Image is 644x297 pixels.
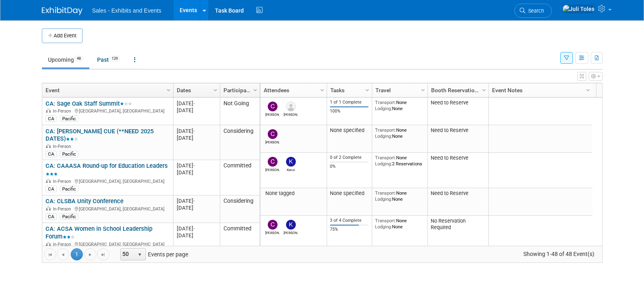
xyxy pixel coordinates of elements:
[177,134,216,141] div: [DATE]
[121,249,134,260] span: 50
[583,83,592,95] a: Column Settings
[375,100,396,105] span: Transport:
[492,83,587,97] a: Event Notes
[264,83,321,97] a: Attendees
[60,213,78,220] div: Pacific
[363,83,372,95] a: Column Settings
[46,178,169,184] div: [GEOGRAPHIC_DATA], [GEOGRAPHIC_DATA]
[97,248,109,260] a: Go to the last page
[177,225,216,232] div: [DATE]
[330,127,369,134] div: None specified
[375,190,396,196] span: Transport:
[177,128,216,134] div: [DATE]
[42,52,89,67] a: Upcoming48
[330,227,369,232] div: 75%
[375,161,392,167] span: Lodging:
[46,83,168,97] a: Event
[46,206,51,210] img: In-Person Event
[165,87,172,93] span: Column Settings
[427,153,488,188] td: Need to Reserve
[46,108,51,113] img: In-Person Event
[46,100,132,107] a: CA: Sage Oak Staff Summit
[265,139,280,144] div: Christine Lurz
[74,56,83,62] span: 48
[286,102,296,111] img: Alicia Weeks
[84,248,96,260] a: Go to the next page
[46,128,154,143] a: CA: [PERSON_NAME] CUE (**NEED 2025 DATES)
[375,127,424,139] div: None None
[364,87,371,93] span: Column Settings
[46,144,51,148] img: In-Person Event
[91,52,126,67] a: Past129
[516,248,602,260] span: Showing 1-48 of 48 Event(s)
[60,151,78,157] div: Pacific
[46,205,169,212] div: [GEOGRAPHIC_DATA], [GEOGRAPHIC_DATA]
[427,216,488,251] td: No Reservation Required
[375,218,396,223] span: Transport:
[263,190,323,197] div: None tagged
[330,155,369,160] div: 0 of 2 Complete
[330,100,369,105] div: 1 of 1 Complete
[481,87,487,93] span: Column Settings
[60,251,66,258] span: Go to the previous page
[265,111,280,117] div: Christine Lurz
[53,242,74,247] span: In-Person
[418,83,427,95] a: Column Settings
[46,179,51,183] img: In-Person Event
[375,196,392,202] span: Lodging:
[46,151,57,157] div: CA
[375,190,424,202] div: None None
[525,8,544,14] span: Search
[177,162,216,169] div: [DATE]
[57,248,69,260] a: Go to the previous page
[427,188,488,216] td: Need to Reserve
[268,102,278,111] img: Christine Lurz
[42,7,82,15] img: ExhibitDay
[60,186,78,192] div: Pacific
[177,107,216,114] div: [DATE]
[46,197,124,205] a: CA: CLSBA Unity Conference
[46,186,57,192] div: CA
[87,251,93,258] span: Go to the next page
[479,83,488,95] a: Column Settings
[427,125,488,153] td: Need to Reserve
[375,133,392,139] span: Lodging:
[137,251,143,258] span: select
[375,106,392,111] span: Lodging:
[330,108,369,114] div: 100%
[375,100,424,111] div: None None
[268,220,278,230] img: Christine Lurz
[46,242,51,246] img: In-Person Event
[220,125,260,160] td: Considering
[110,248,196,260] span: Events per page
[318,83,327,95] a: Column Settings
[60,115,78,122] div: Pacific
[268,129,278,139] img: Christine Lurz
[46,241,169,247] div: [GEOGRAPHIC_DATA], [GEOGRAPHIC_DATA]
[46,107,169,114] div: [GEOGRAPHIC_DATA], [GEOGRAPHIC_DATA]
[46,162,168,177] a: CA: CAAASA Round-up for Education Leaders
[193,225,195,232] span: -
[53,108,74,114] span: In-Person
[431,83,483,97] a: Booth Reservation Status
[585,87,591,93] span: Column Settings
[220,160,260,195] td: Committed
[53,179,74,184] span: In-Person
[330,190,369,197] div: None specified
[46,225,152,240] a: CA: ACSA Women in School Leadership Forum
[251,83,260,95] a: Column Settings
[286,157,296,167] img: Kenzi Murray
[53,206,74,212] span: In-Person
[286,220,296,230] img: Kimberly Altman
[177,197,216,204] div: [DATE]
[330,83,366,97] a: Tasks
[177,232,216,239] div: [DATE]
[44,248,56,260] a: Go to the first page
[319,87,325,93] span: Column Settings
[252,87,258,93] span: Column Settings
[375,218,424,230] div: None None
[177,169,216,176] div: [DATE]
[193,163,195,169] span: -
[284,230,298,235] div: Kimberly Altman
[220,223,260,258] td: Committed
